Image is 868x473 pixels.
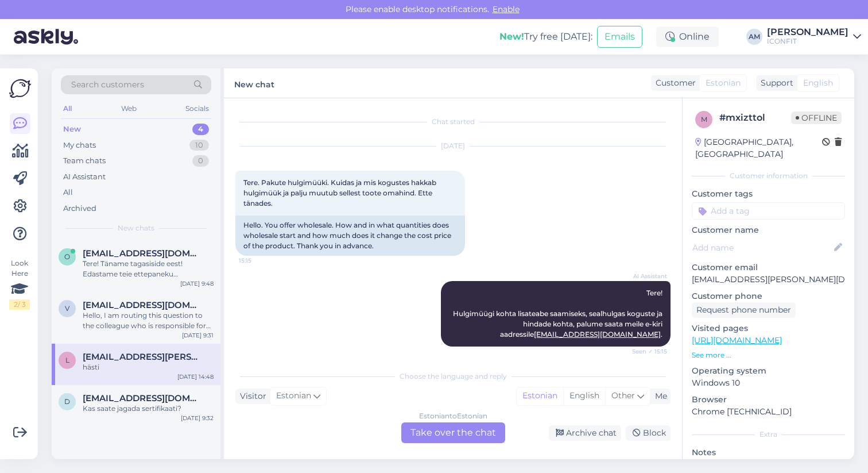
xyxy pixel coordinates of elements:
div: Try free [DATE]: [499,30,592,44]
div: Estonian to Estonian [419,411,487,421]
span: 15:15 [239,256,282,265]
a: [PERSON_NAME]ICONFIT [767,28,861,46]
p: Notes [692,447,845,459]
span: m [701,115,707,124]
div: Online [656,26,719,47]
span: Estonian [706,77,741,89]
div: 10 [189,140,209,151]
a: [URL][DOMAIN_NAME] [692,335,782,345]
p: Windows 10 [692,377,845,389]
span: Enable [489,4,523,14]
span: Seen ✓ 15:15 [624,347,667,356]
span: AI Assistant [624,272,667,280]
div: Customer [651,77,696,89]
span: Estonian [276,390,311,402]
div: Archive chat [549,425,621,441]
div: Web [119,101,139,116]
span: English [803,77,833,89]
div: Extra [692,429,845,440]
p: Browser [692,394,845,406]
b: New! [499,31,524,42]
span: Tere. Pakute hulgimüüki. Kuidas ja mis kogustes hakkab hulgimüük ja palju muutub sellest toote om... [243,178,438,207]
div: Socials [183,101,211,116]
span: Tere! Hulgimüügi kohta lisateabe saamiseks, sealhulgas koguste ja hindade kohta, palume saata mei... [453,289,664,339]
div: [DATE] [235,141,671,151]
label: New chat [234,75,274,91]
div: Support [756,77,793,89]
div: [DATE] 9:31 [182,331,214,340]
span: V [65,304,69,313]
div: Tere! Täname tagasiside eest! Edastame teie ettepaneku allahindluste tootepõhise kuvamise kohta o... [83,259,214,279]
div: Me [650,390,667,402]
div: Kas saate jagada sertifikaati? [83,403,214,414]
div: AM [746,29,762,45]
p: Visited pages [692,322,845,334]
div: Request phone number [692,302,796,318]
div: 0 [192,155,209,167]
p: Customer phone [692,290,845,302]
input: Add name [692,241,832,254]
div: Chat started [235,117,671,127]
div: Take over the chat [401,422,505,443]
span: o [64,252,70,261]
p: Customer email [692,262,845,274]
p: Customer name [692,224,845,236]
div: New [63,124,81,135]
div: 2 / 3 [9,299,30,310]
div: Customer information [692,171,845,181]
span: Offline [791,111,842,124]
div: Block [626,425,671,441]
input: Add a tag [692,202,845,220]
div: My chats [63,140,96,151]
div: Visitor [235,390,266,402]
span: Vikskait@gmail.com [83,300,202,310]
p: [EMAIL_ADDRESS][PERSON_NAME][DOMAIN_NAME] [692,274,845,286]
div: Choose the language and reply [235,371,671,382]
div: [DATE] 9:48 [180,279,214,288]
span: D [64,397,70,406]
div: Hello, I am routing this question to the colleague who is responsible for this topic. The reply m... [83,310,214,331]
button: Emails [597,26,642,48]
span: olar.teder@gmail.com [83,248,202,259]
span: Search customers [71,79,144,91]
div: All [63,187,73,198]
p: Chrome [TECHNICAL_ID] [692,406,845,418]
img: Askly Logo [9,78,31,99]
div: # mxizttol [719,111,791,125]
div: Archived [63,203,96,214]
p: Customer tags [692,188,845,200]
a: [EMAIL_ADDRESS][DOMAIN_NAME] [534,330,661,339]
div: AI Assistant [63,171,106,183]
p: Operating system [692,365,845,377]
div: hästi [83,362,214,372]
div: English [563,387,605,405]
div: [PERSON_NAME] [767,28,848,37]
span: New chats [118,223,154,233]
span: Dianaminin@hotmail.com [83,393,202,403]
div: ICONFIT [767,37,848,46]
div: Estonian [517,387,563,405]
p: See more ... [692,350,845,360]
span: ly.heinonen@mail.ee [83,352,202,362]
div: Team chats [63,155,106,167]
div: 4 [192,124,209,135]
span: Other [611,390,635,401]
span: l [65,356,69,364]
div: Look Here [9,258,30,310]
div: [GEOGRAPHIC_DATA], [GEOGRAPHIC_DATA] [695,136,822,160]
div: All [61,101,74,116]
div: [DATE] 9:32 [181,414,214,422]
div: Hello. You offer wholesale. How and in what quantities does wholesale start and how much does it ... [235,216,465,256]
div: [DATE] 14:48 [177,372,214,381]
